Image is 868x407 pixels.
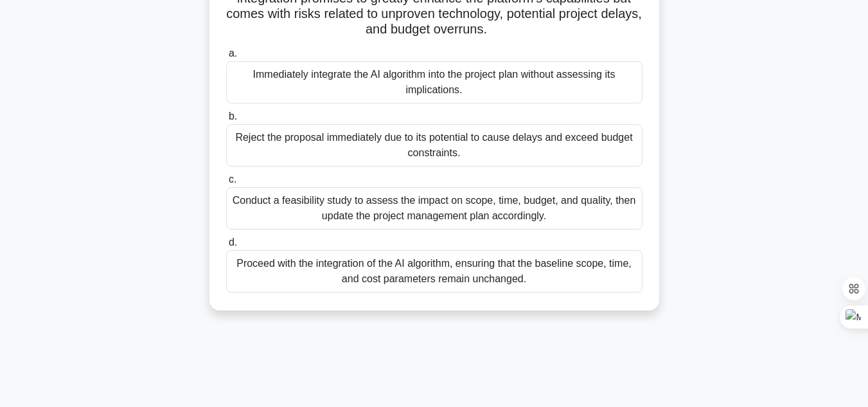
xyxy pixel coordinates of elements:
[226,61,642,104] div: Immediately integrate the AI algorithm into the project plan without assessing its implications.
[226,187,642,230] div: Conduct a feasibility study to assess the impact on scope, time, budget, and quality, then update...
[226,124,642,167] div: Reject the proposal immediately due to its potential to cause delays and exceed budget constraints.
[229,111,237,122] span: b.
[229,174,236,185] span: c.
[229,237,237,248] span: d.
[226,250,642,293] div: Proceed with the integration of the AI algorithm, ensuring that the baseline scope, time, and cos...
[229,48,237,59] span: a.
